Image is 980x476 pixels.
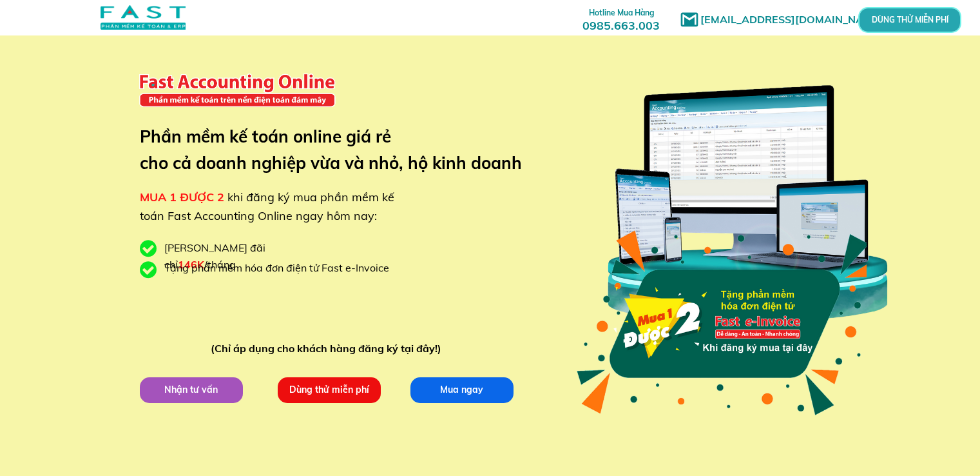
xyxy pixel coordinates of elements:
div: (Chỉ áp dụng cho khách hàng đăng ký tại đây!) [211,341,447,357]
span: MUA 1 ĐƯỢC 2 [140,190,224,204]
div: Tặng phần mềm hóa đơn điện tử Fast e-Invoice [164,260,399,277]
h1: [EMAIL_ADDRESS][DOMAIN_NAME] [700,12,890,28]
span: 146K [178,258,204,271]
h3: 0985.663.003 [568,5,674,32]
span: khi đăng ký mua phần mềm kế toán Fast Accounting Online ngay hôm nay: [140,190,394,223]
span: Hotline Mua Hàng [589,8,654,17]
div: [PERSON_NAME] đãi chỉ /tháng [164,240,332,273]
p: DÙNG THỬ MIỄN PHÍ [892,16,928,25]
p: Nhận tư vấn [139,377,243,402]
p: Dùng thử miễn phí [277,377,381,402]
p: Mua ngay [410,377,514,402]
h3: Phần mềm kế toán online giá rẻ cho cả doanh nghiệp vừa và nhỏ, hộ kinh doanh [140,123,541,177]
